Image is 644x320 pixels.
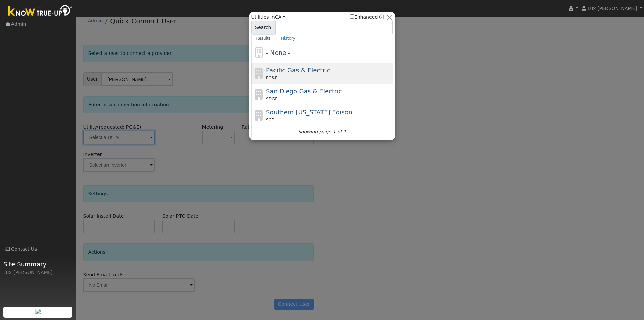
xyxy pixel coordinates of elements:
a: CA [275,14,285,20]
label: Enhanced [350,14,378,21]
input: Enhanced [350,14,354,19]
span: Lux [PERSON_NAME] [588,6,637,11]
i: Showing page 1 of 1 [297,128,346,135]
a: Results [251,34,276,42]
a: Enhanced Providers [379,14,384,20]
span: - None - [266,49,290,56]
span: Show enhanced providers [350,14,384,21]
span: PG&E [266,75,277,81]
img: Know True-Up [5,4,76,19]
span: Southern [US_STATE] Edison [266,109,352,116]
span: SDGE [266,96,278,102]
div: Lux [PERSON_NAME] [3,269,72,276]
a: History [276,34,301,42]
span: Site Summary [3,260,72,269]
span: Search [251,21,275,34]
span: SCE [266,117,274,123]
span: San Diego Gas & Electric [266,88,342,95]
span: Utilities in [251,14,285,21]
span: Pacific Gas & Electric [266,67,330,74]
img: retrieve [35,309,41,314]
